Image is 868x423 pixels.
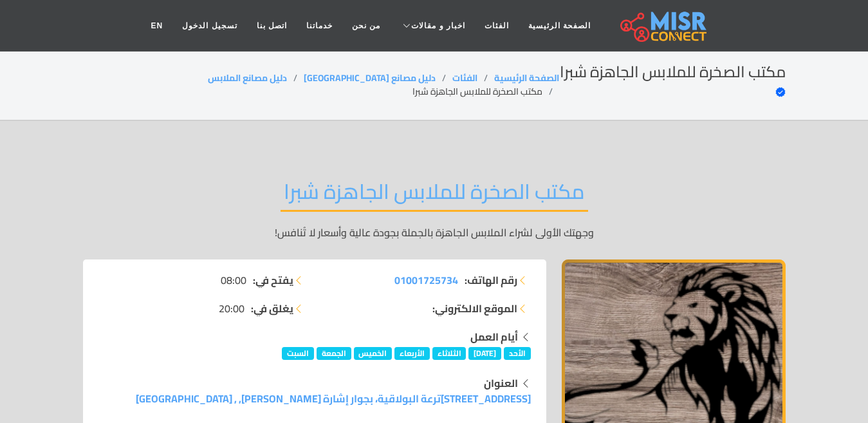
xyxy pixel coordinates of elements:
span: [DATE] [468,347,501,360]
a: الصفحة الرئيسية [494,70,559,86]
a: EN [142,14,173,38]
strong: أيام العمل [470,327,518,346]
a: دليل مصانع الملابس [208,70,287,86]
svg: Verified account [775,87,786,97]
span: الثلاثاء [432,347,466,360]
a: الفئات [452,70,477,86]
span: الأربعاء [394,347,430,360]
strong: العنوان [484,373,518,393]
span: 08:00 [221,272,246,288]
span: الأحد [504,347,531,360]
strong: الموقع الالكتروني: [432,301,517,316]
a: دليل مصانع [GEOGRAPHIC_DATA] [304,70,436,86]
strong: يغلق في: [251,301,293,316]
span: 20:00 [219,301,245,316]
a: خدماتنا [297,14,342,38]
li: مكتب الصخرة للملابس الجاهزة شبرا [412,85,559,99]
h2: مكتب الصخرة للملابس الجاهزة شبرا [559,63,785,100]
a: 01001725734 [394,272,458,288]
span: الجمعة [317,347,351,360]
a: اتصل بنا [247,14,297,38]
a: من نحن [342,14,390,38]
a: تسجيل الدخول [172,14,246,38]
span: الخميس [354,347,392,360]
h2: مكتب الصخرة للملابس الجاهزة شبرا [281,179,588,212]
strong: رقم الهاتف: [465,272,517,288]
a: الفئات [475,14,519,38]
a: الصفحة الرئيسية [519,14,600,38]
p: وجهتك الأولى لشراء الملابس الجاهزة بالجملة بجودة عالية وأسعار لا تُنافس! [83,225,786,240]
img: main.misr_connect [620,10,706,42]
strong: يفتح في: [253,272,293,288]
span: السبت [282,347,314,360]
span: اخبار و مقالات [411,20,465,32]
a: اخبار و مقالات [390,14,475,38]
span: 01001725734 [394,270,458,290]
